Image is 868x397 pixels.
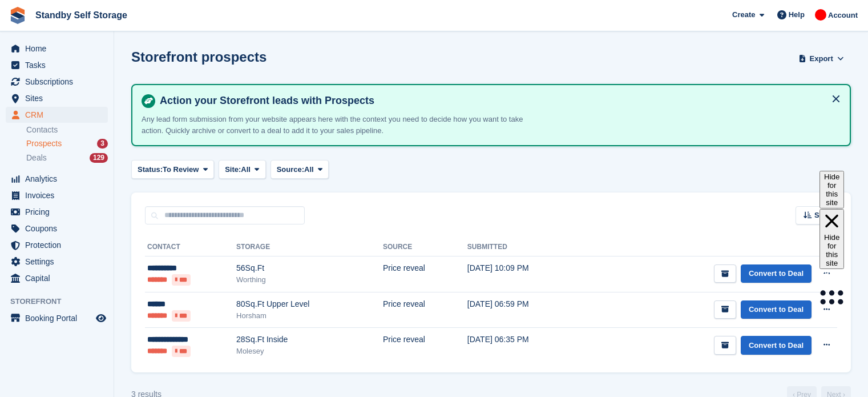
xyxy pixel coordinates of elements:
button: Source: All [271,160,329,179]
span: Deals [26,153,47,163]
a: menu [6,220,108,236]
h1: Storefront prospects [131,49,267,65]
a: menu [6,204,108,220]
th: Source [383,238,467,256]
span: Protection [25,237,94,253]
a: menu [6,107,108,123]
span: Booking Portal [25,310,94,326]
span: Capital [25,270,94,286]
a: menu [6,187,108,203]
span: Help [789,9,805,21]
span: Subscriptions [25,74,94,90]
span: Coupons [25,220,94,236]
img: stora-icon-8386f47178a22dfd0bd8f6a31ec36ba5ce8667c1dd55bd0f319d3a0aa187defe.svg [9,7,26,24]
span: Sites [25,90,94,106]
a: menu [6,270,108,286]
a: Contacts [26,125,108,135]
span: All [304,164,314,175]
span: Site: [225,164,241,175]
span: Analytics [25,171,94,187]
span: To Review [163,164,199,175]
th: Contact [145,238,236,256]
span: Account [828,10,858,21]
a: Standby Self Storage [31,6,132,25]
a: menu [6,74,108,90]
a: Convert to Deal [741,336,812,355]
a: Preview store [94,311,108,325]
span: Tasks [25,57,94,73]
th: Submitted [467,238,591,256]
a: menu [6,41,108,57]
button: Site: All [219,160,266,179]
a: menu [6,310,108,326]
button: Export [796,49,846,68]
a: menu [6,57,108,73]
a: Convert to Deal [741,300,812,319]
div: 129 [90,153,108,163]
a: Deals 129 [26,152,108,164]
span: Settings [25,254,94,270]
span: Sort [814,210,829,221]
td: Price reveal [383,292,467,328]
span: All [241,164,251,175]
div: 80Sq.Ft Upper Level [236,298,383,310]
div: Molesey [236,346,383,357]
span: Prospects [26,138,62,149]
div: Worthing [236,274,383,286]
a: menu [6,171,108,187]
span: Create [732,9,755,21]
h4: Action your Storefront leads with Prospects [155,94,841,107]
a: menu [6,90,108,106]
div: 3 [97,139,108,149]
div: 56Sq.Ft [236,262,383,274]
td: [DATE] 10:09 PM [467,256,591,292]
a: Prospects 3 [26,138,108,150]
td: [DATE] 06:35 PM [467,328,591,363]
p: Any lead form submission from your website appears here with the context you need to decide how y... [142,114,541,136]
span: Pricing [25,204,94,220]
td: Price reveal [383,328,467,363]
span: Invoices [25,187,94,203]
span: Home [25,41,94,57]
span: CRM [25,107,94,123]
td: Price reveal [383,256,467,292]
img: Aaron Winter [815,9,826,21]
th: Storage [236,238,383,256]
span: Source: [277,164,304,175]
span: Status: [138,164,163,175]
a: Convert to Deal [741,264,812,283]
div: 28Sq.Ft Inside [236,334,383,346]
span: Storefront [10,296,114,307]
button: Status: To Review [131,160,214,179]
a: menu [6,237,108,253]
div: Horsham [236,310,383,322]
span: Export [810,53,833,65]
a: menu [6,254,108,270]
td: [DATE] 06:59 PM [467,292,591,328]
